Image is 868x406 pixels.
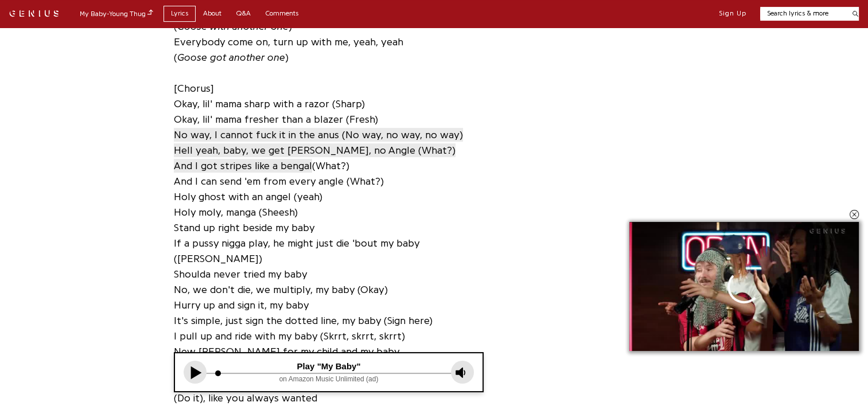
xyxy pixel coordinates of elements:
[177,52,285,63] i: Goose got another one
[523,34,695,378] iframe: Advertisement
[196,6,229,21] a: About
[174,158,312,174] a: And I got stripes like a bengal
[80,8,153,19] div: My Baby - Young Thug
[164,6,196,21] a: Lyrics
[258,6,306,21] a: Comments
[175,353,482,391] iframe: Tonefuse player
[229,6,258,21] a: Q&A
[719,9,746,18] button: Sign Up
[760,9,846,18] input: Search lyrics & more
[174,127,463,158] a: No way, I cannot fuck it in the anus (No way, no way, no way)Hell yeah, baby, we get [PERSON_NAME...
[174,128,463,157] span: No way, I cannot fuck it in the anus (No way, no way, no way) Hell yeah, baby, we get [PERSON_NAM...
[174,159,312,173] span: And I got stripes like a bengal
